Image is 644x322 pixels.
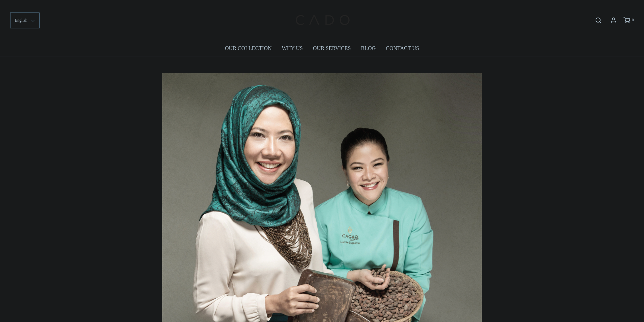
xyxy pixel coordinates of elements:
[592,17,604,24] button: Open search bar
[623,17,634,24] a: 0
[632,18,634,22] span: 0
[293,5,351,35] img: cadogifting
[282,41,303,56] a: WHY US
[313,41,351,56] a: OUR SERVICES
[15,17,27,24] span: English
[10,13,40,28] button: English
[386,41,419,56] a: CONTACT US
[361,41,376,56] a: BLOG
[225,41,271,56] a: OUR COLLECTION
